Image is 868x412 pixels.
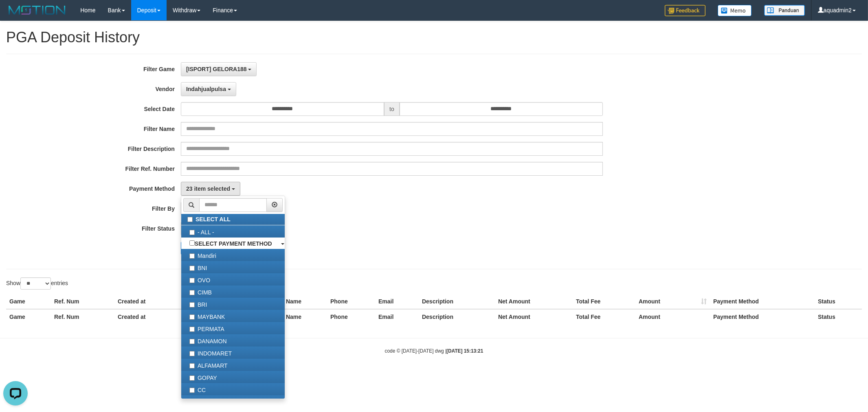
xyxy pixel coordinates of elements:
[114,294,202,309] th: Created at
[327,294,375,309] th: Phone
[189,351,195,356] input: INDOMARET
[181,347,285,359] label: INDOMARET
[181,238,285,249] a: SELECT PAYMENT METHOD
[495,309,573,324] th: Net Amount
[375,294,419,309] th: Email
[6,29,862,46] h1: PGA Deposit History
[6,309,51,324] th: Game
[181,82,236,96] button: Indahjualpulsa
[189,314,195,320] input: MAYBANK
[181,371,285,383] label: GOPAY
[375,309,419,324] th: Email
[181,334,285,347] label: DANAMON
[635,294,710,309] th: Amount
[446,348,483,354] strong: [DATE] 15:13:21
[181,359,285,371] label: ALFAMART
[181,395,285,408] label: BCA
[181,214,285,225] label: SELECT ALL
[189,266,195,271] input: BNI
[710,309,815,324] th: Payment Method
[51,294,114,309] th: Ref. Num
[181,322,285,334] label: PERMATA
[665,5,705,16] img: Feedback.jpg
[815,309,862,324] th: Status
[195,240,272,247] b: SELECT PAYMENT METHOD
[283,294,327,309] th: Name
[186,86,226,92] span: Indahjualpulsa
[718,5,752,16] img: Button%20Memo.svg
[189,230,195,235] input: - ALL -
[181,383,285,395] label: CC
[6,277,68,290] label: Show entries
[385,348,483,354] small: code © [DATE]-[DATE] dwg |
[419,309,495,324] th: Description
[384,102,400,116] span: to
[283,309,327,324] th: Name
[6,4,68,16] img: MOTION_logo.png
[189,253,195,259] input: Mandiri
[189,363,195,368] input: ALFAMART
[764,5,805,16] img: panduan.png
[181,273,285,286] label: OVO
[189,302,195,307] input: BRI
[573,294,635,309] th: Total Fee
[419,294,495,309] th: Description
[327,309,375,324] th: Phone
[189,240,195,246] input: SELECT PAYMENT METHOD
[635,309,710,324] th: Amount
[495,294,573,309] th: Net Amount
[181,261,285,273] label: BNI
[51,309,114,324] th: Ref. Num
[3,3,28,28] button: Open LiveChat chat widget
[815,294,862,309] th: Status
[181,225,285,238] label: - ALL -
[181,310,285,322] label: MAYBANK
[186,185,230,192] span: 23 item selected
[189,375,195,381] input: GOPAY
[181,62,257,76] button: [ISPORT] GELORA188
[189,327,195,332] input: PERMATA
[186,66,247,72] span: [ISPORT] GELORA188
[189,339,195,344] input: DANAMON
[710,294,815,309] th: Payment Method
[6,294,51,309] th: Game
[181,249,285,261] label: Mandiri
[20,277,51,290] select: Showentries
[114,309,202,324] th: Created at
[573,309,635,324] th: Total Fee
[189,290,195,295] input: CIMB
[187,217,193,222] input: SELECT ALL
[181,286,285,298] label: CIMB
[181,298,285,310] label: BRI
[189,278,195,283] input: OVO
[181,182,240,196] button: 23 item selected
[189,388,195,393] input: CC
